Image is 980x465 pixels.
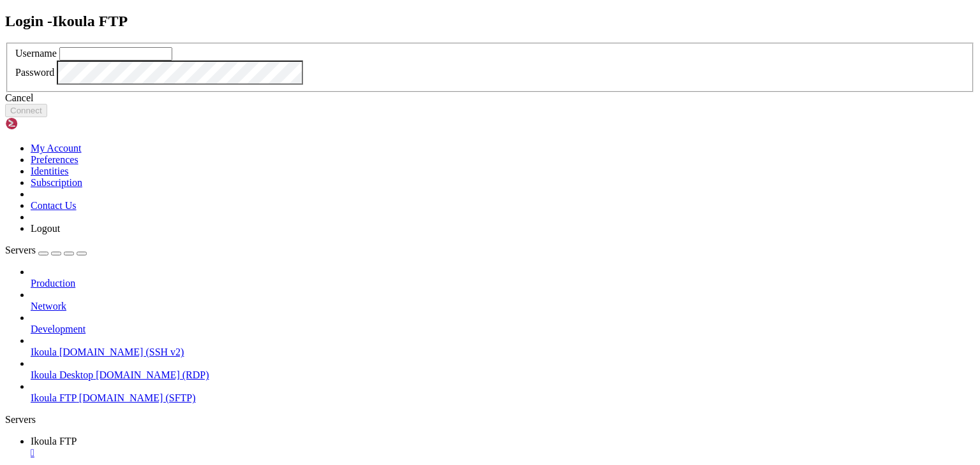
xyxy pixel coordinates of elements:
a: Subscription [31,177,82,188]
div: Cancel [5,92,975,104]
a: Ikoula [DOMAIN_NAME] (SSH v2) [31,347,975,358]
span: [DOMAIN_NAME] (RDP) [96,369,209,380]
span: Servers [5,245,36,255]
span: Ikoula FTP [31,392,77,403]
button: Connect [5,104,47,117]
span: Ikoula Desktop [31,369,93,380]
a: Identities [31,166,69,176]
img: Shellngn [5,117,78,130]
a: Contact Us [31,200,77,211]
a: Logout [31,223,60,234]
span: Production [31,278,75,289]
span: [DOMAIN_NAME] (SSH v2) [59,347,184,357]
a: Preferences [31,154,78,165]
span: Ikoula [31,347,57,357]
span: Development [31,324,85,334]
a:  [31,447,975,459]
a: My Account [31,143,82,154]
span: Network [31,301,66,311]
label: Password [15,67,54,78]
li: Ikoula [DOMAIN_NAME] (SSH v2) [31,335,975,358]
li: Ikoula FTP [DOMAIN_NAME] (SFTP) [31,381,975,404]
span: [DOMAIN_NAME] (SFTP) [79,392,196,403]
li: Development [31,312,975,335]
a: Ikoula Desktop [DOMAIN_NAME] (RDP) [31,369,975,381]
div: Servers [5,414,975,426]
a: Ikoula FTP [31,436,975,459]
span: Ikoula FTP [31,436,77,447]
a: Development [31,324,975,335]
li: Network [31,289,975,312]
li: Production [31,266,975,289]
a: Servers [5,245,87,255]
a: Network [31,301,975,312]
a: Production [31,278,975,289]
a: Ikoula FTP [DOMAIN_NAME] (SFTP) [31,392,975,404]
label: Username [15,48,57,59]
h2: Login - Ikoula FTP [5,13,975,30]
li: Ikoula Desktop [DOMAIN_NAME] (RDP) [31,358,975,381]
